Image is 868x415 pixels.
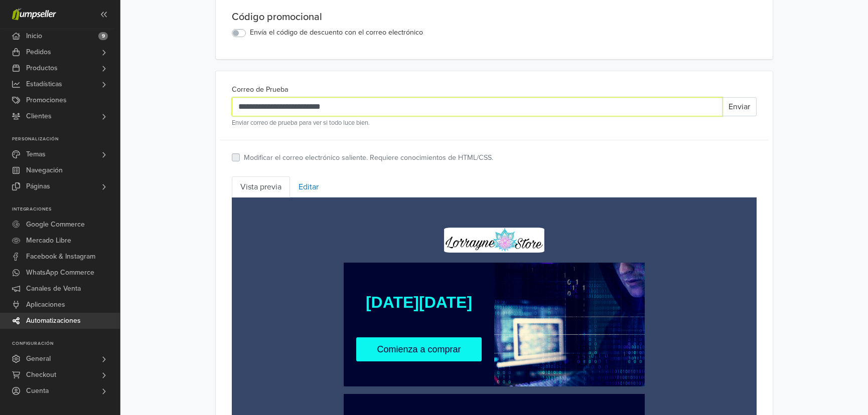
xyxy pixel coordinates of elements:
span: Temas [26,146,46,162]
p: $15.801 [219,377,306,389]
span: WhatsApp Commerce [26,265,94,281]
span: Cuenta [26,383,49,399]
p: $22.311 [316,377,403,389]
h4: Sandalia [PERSON_NAME] [316,350,403,374]
h4: Sandalia Cali [122,350,209,362]
p: $15.801 [122,365,209,377]
span: Productos [26,60,58,76]
span: Facebook & Instagram [26,249,95,265]
input: Recipient's username [232,97,722,116]
h2: Nuestros últimos productos [122,227,403,245]
p: Configuración [12,341,120,347]
span: Inicio [26,28,42,44]
span: 9 [98,32,108,40]
span: Aplicaciones [26,297,65,313]
span: Google Commerce [26,217,85,233]
span: Checkout [26,367,56,383]
label: Modificar el correo electrónico saliente. Requiere conocimientos de HTML/CSS. [244,152,493,163]
img: IMG-20250930-WA0020.jpg [225,260,300,335]
a: Comienza a comprar [124,140,249,164]
span: Clientes [26,108,52,124]
button: Enviar [722,97,757,116]
img: IMG-20251001-WA0032.jpg [322,260,397,335]
a: Vista previa [232,176,290,197]
p: Integraciones [12,206,120,213]
span: Promociones [26,92,67,108]
span: Estadísticas [26,76,62,92]
small: Enviar correo de prueba para ver si todo luce bien. [232,118,757,128]
span: Mercado Libre [26,233,71,249]
span: Páginas [26,178,50,194]
div: Código promocional [232,11,757,23]
label: Correo de Prueba [232,84,288,95]
span: $23.990 [359,378,388,387]
span: $16.990 [262,378,292,387]
img: Picsart_22-08-17_15-59-28-010.png [212,30,313,55]
span: Pedidos [26,44,51,60]
label: Envía el código de descuento con el correo electrónico [250,27,423,38]
p: Personalización [12,136,120,142]
span: Automatizaciones [26,313,81,329]
span: General [26,351,51,367]
h1: [DATE][DATE] [122,95,252,115]
img: IMG-20250930-WA0024.jpg [128,260,203,335]
h4: Sandalia Nauru Blanco [219,350,306,374]
a: Editar [290,176,327,197]
span: Canales de Venta [26,281,81,297]
span: $16.990 [166,366,195,375]
span: Navegación [26,162,63,178]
